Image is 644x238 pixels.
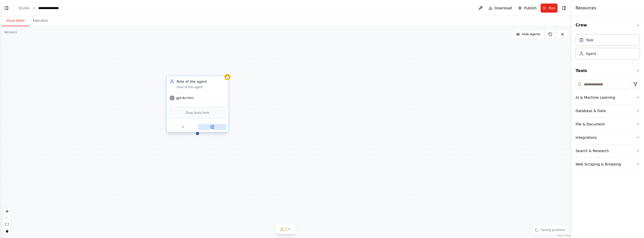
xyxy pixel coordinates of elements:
[522,32,540,36] span: Hide Agents
[166,77,229,133] div: Role of the agentGoal of the agentgpt-4o-miniDrop tools here
[177,79,225,84] div: Role of the agent
[176,96,194,100] span: gpt-4o-mini
[576,144,640,157] button: Search & Research
[576,78,640,175] div: Tools
[524,6,537,11] span: Publish
[576,131,640,144] button: Integrations
[576,118,640,131] button: File & Document
[576,5,596,11] h4: Resources
[29,16,52,26] button: Execution
[4,30,17,34] div: Version 1
[18,6,30,10] a: Studio
[576,91,640,104] button: AI & Machine Learning
[586,51,596,56] div: Agent
[576,122,605,127] div: File & Document
[4,221,10,228] button: fit view
[576,64,640,78] button: Tools
[198,124,226,130] button: Open in side panel
[276,225,296,234] button: 1
[3,5,10,12] button: Show left sidebar
[4,208,10,234] div: React Flow controls
[576,148,609,153] div: Search & Research
[495,6,512,11] span: Download
[576,95,615,100] div: AI & Machine Learning
[576,162,621,167] div: Web Scraping & Browsing
[177,85,225,89] div: Goal of the agent
[516,4,539,13] button: Publish
[4,208,10,215] button: zoom in
[576,135,597,140] div: Integrations
[18,6,63,11] nav: breadcrumb
[549,6,555,11] span: Run
[4,228,10,234] button: toggle interactivity
[576,32,640,63] div: Crew
[576,158,640,171] button: Web Scraping & Browsing
[2,16,29,26] button: Visual Editor
[576,18,640,32] button: Crew
[576,108,606,113] div: Database & Data
[541,4,557,13] button: Run
[285,227,288,232] span: 1
[4,215,10,221] button: zoom out
[586,38,593,43] div: Task
[186,110,209,115] span: Drop tools here
[541,228,566,232] span: Saving positions
[576,104,640,117] button: Database & Data
[557,234,571,237] a: React Flow attribution
[487,4,514,13] button: Download
[560,5,568,12] button: Hide right sidebar
[513,30,543,38] button: Hide Agents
